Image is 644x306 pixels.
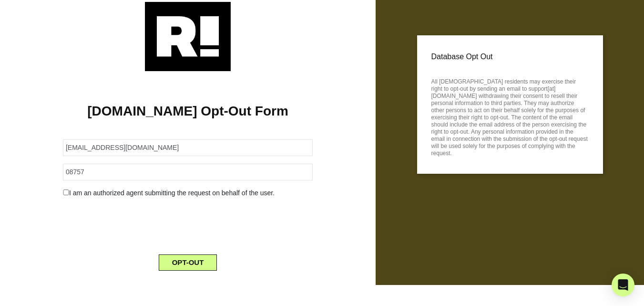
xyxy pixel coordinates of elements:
[159,254,217,271] button: OPT-OUT
[63,164,313,180] input: Zipcode
[56,188,320,198] div: I am an authorized agent submitting the request on behalf of the user.
[431,50,589,64] p: Database Opt Out
[612,274,634,296] div: Open Intercom Messenger
[63,139,313,156] input: Email Address
[14,103,361,119] h1: [DOMAIN_NAME] Opt-Out Form
[431,75,589,157] p: All [DEMOGRAPHIC_DATA] residents may exercise their right to opt-out by sending an email to suppo...
[115,206,260,243] iframe: reCAPTCHA
[145,2,231,71] img: Retention.com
